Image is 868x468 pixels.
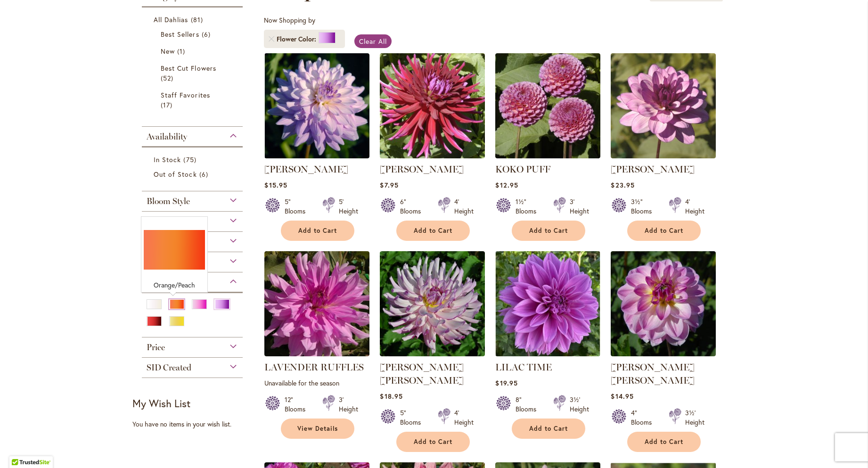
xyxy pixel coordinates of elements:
iframe: Launch Accessibility Center [7,435,33,461]
span: $15.95 [264,181,287,189]
span: Add to Cart [298,227,337,235]
div: 3½" Blooms [631,197,657,216]
div: 4' Height [454,197,474,216]
span: Add to Cart [414,227,452,235]
span: $7.95 [380,181,398,189]
span: $12.95 [495,181,518,189]
a: Staff Favorites [161,90,226,110]
span: Add to Cart [645,438,683,446]
a: [PERSON_NAME] [PERSON_NAME] [611,361,695,386]
button: Add to Cart [281,221,354,241]
a: KOKO PUFF [495,164,550,175]
div: Orange/Peach [144,280,205,290]
div: 4' Height [454,408,474,427]
div: 3½' Height [685,408,704,427]
span: 52 [161,73,176,83]
div: 4" Blooms [631,408,657,427]
img: LAUREN MICHELE [611,53,716,158]
a: [PERSON_NAME] [264,164,348,175]
span: SID Created [147,362,191,373]
strong: My Wish List [132,396,190,410]
div: 6" Blooms [400,197,426,216]
span: 6 [202,29,213,39]
div: 3' Height [339,395,358,414]
img: LEILA SAVANNA ROSE [380,251,485,356]
button: Add to Cart [627,432,701,452]
div: 5' Height [339,197,358,216]
span: Best Sellers [161,30,199,39]
span: All Dahlias [154,15,188,24]
button: Add to Cart [627,221,701,241]
a: Best Cut Flowers [161,63,226,83]
img: KOKO PUFF [495,53,600,158]
a: KOKO PUFF [495,151,600,160]
span: $23.95 [611,181,634,189]
a: All Dahlias [154,15,233,25]
img: Lilac Time [495,251,600,356]
span: Now Shopping by [264,16,315,25]
a: New [161,46,226,56]
a: [PERSON_NAME] [PERSON_NAME] [380,361,464,386]
span: 17 [161,100,175,110]
span: Clear All [359,37,387,46]
p: Unavailable for the season [264,378,369,387]
button: Add to Cart [512,221,585,241]
span: $18.95 [380,392,402,401]
img: JORDAN NICOLE [264,53,369,158]
span: Add to Cart [414,438,452,446]
div: 12" Blooms [285,395,311,414]
span: Price [147,342,165,353]
span: Add to Cart [529,227,568,235]
span: $14.95 [611,392,633,401]
span: $19.95 [495,378,517,387]
a: LAVENDER RUFFLES [264,349,369,358]
span: 6 [199,169,211,179]
a: JUANITA [380,151,485,160]
div: 5" Blooms [285,197,311,216]
div: You have no items in your wish list. [132,419,258,429]
span: Flower Color [277,34,319,44]
a: [PERSON_NAME] [380,164,464,175]
span: Out of Stock [154,170,197,179]
a: [PERSON_NAME] [611,164,695,175]
a: View Details [281,419,354,439]
a: LISA LISA [611,349,716,358]
img: JUANITA [380,53,485,158]
div: 5" Blooms [400,408,426,427]
span: Bloom Style [147,196,190,206]
div: 4' Height [685,197,704,216]
button: Add to Cart [396,221,470,241]
span: Add to Cart [529,425,568,433]
a: JORDAN NICOLE [264,151,369,160]
button: Add to Cart [396,432,470,452]
a: Best Sellers [161,29,226,39]
img: LISA LISA [611,251,716,356]
a: Remove Flower Color Purple [269,36,274,42]
button: Add to Cart [512,419,585,439]
span: 81 [191,15,205,25]
div: 3' Height [570,197,589,216]
div: 3½' Height [570,395,589,414]
span: View Details [297,425,338,433]
span: 75 [183,155,198,164]
span: Availability [147,131,187,142]
a: LEILA SAVANNA ROSE [380,349,485,358]
span: New [161,47,175,56]
img: LAVENDER RUFFLES [264,251,369,356]
span: Staff Favorites [161,90,210,99]
div: 1½" Blooms [516,197,542,216]
span: In Stock [154,155,181,164]
span: 1 [177,46,188,56]
div: 8" Blooms [516,395,542,414]
span: Add to Cart [645,227,683,235]
a: Lilac Time [495,349,600,358]
span: Best Cut Flowers [161,64,216,73]
a: In Stock 75 [154,155,233,164]
a: LAUREN MICHELE [611,151,716,160]
a: LAVENDER RUFFLES [264,361,364,373]
a: Out of Stock 6 [154,169,233,179]
a: Clear All [354,34,392,48]
a: LILAC TIME [495,361,552,373]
